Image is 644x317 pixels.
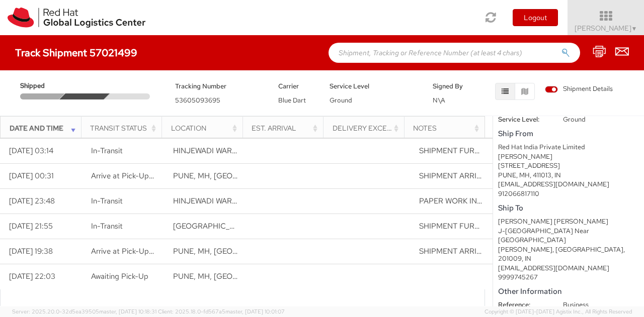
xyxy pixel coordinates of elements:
span: HINJEWADI WAREHOUSE, KONDHWA, MAHARASHTRA [173,196,425,206]
div: Transit Status [90,123,158,133]
span: PUNE, MH, IN [173,246,291,256]
span: ▼ [631,25,637,33]
span: Blue Dart [278,96,306,104]
span: MAGARPATTA CITY PUD, PUNE, MAHARASHTRA [173,221,412,231]
span: In-Transit [91,221,123,231]
button: Logout [513,9,558,26]
h5: Other Information [498,287,639,296]
input: Shipment, Tracking or Reference Number (at least 4 chars) [329,43,580,63]
div: Delivery Exception [333,123,401,133]
span: Arrive at Pick-Up Location [91,246,181,256]
span: Arrive at Pick-Up Location [91,171,181,181]
h5: Carrier [278,83,315,90]
div: [EMAIL_ADDRESS][DOMAIN_NAME] [498,264,639,273]
div: PUNE, MH, 411013, IN [498,171,639,180]
span: Server: 2025.20.0-32d5ea39505 [12,308,156,315]
div: 9999745267 [498,273,639,282]
div: Notes [413,123,481,133]
div: Date and Time [10,123,78,133]
h5: Tracking Number [175,83,263,90]
h5: Signed By [433,83,469,90]
span: In-Transit [91,196,123,206]
dt: Reference: [491,300,555,310]
div: 912066817110 [498,189,639,199]
span: PAPER WORK INSCAN [419,196,498,206]
div: Location [171,123,239,133]
span: In-Transit [91,146,123,156]
span: SHIPMENT FURTHER CONNECTED [419,146,543,156]
span: Shipment Details [545,84,613,94]
span: PUNE, MH, IN [173,171,291,181]
span: SHIPMENT FURTHER CONNECTED [419,221,543,231]
div: J-[GEOGRAPHIC_DATA] Near [GEOGRAPHIC_DATA] [498,227,639,245]
span: Client: 2025.18.0-fd567a5 [158,308,285,315]
div: Red Hat India Private Limited [PERSON_NAME] [498,143,639,161]
span: HINJEWADI WAREHOUSE, KONDHWA, MAHARASHTRA [173,146,425,156]
h5: Ship To [498,204,639,213]
span: Awaiting Pick-Up [91,271,148,281]
div: [EMAIL_ADDRESS][DOMAIN_NAME] [498,180,639,189]
span: SHIPMENT ARRIVED [419,246,492,256]
span: master, [DATE] 10:18:31 [99,308,156,315]
span: Shipped [20,81,63,91]
h5: Service Level [330,83,418,90]
div: [STREET_ADDRESS] [498,161,639,171]
span: master, [DATE] 10:01:07 [225,308,285,315]
label: Shipment Details [545,84,613,95]
span: Ground [330,96,352,104]
span: Copyright © [DATE]-[DATE] Agistix Inc., All Rights Reserved [485,308,632,316]
span: [PERSON_NAME] [575,24,637,33]
div: [PERSON_NAME], [GEOGRAPHIC_DATA], 201009, IN [498,245,639,264]
span: 53605093695 [175,96,220,104]
dt: Service Level: [491,115,555,125]
img: rh-logistics-00dfa346123c4ec078e1.svg [8,8,145,28]
span: PUNE, MH, IN [173,271,291,281]
span: N\A [433,96,445,104]
div: [PERSON_NAME] [PERSON_NAME] [498,217,639,227]
div: Est. Arrival [252,123,320,133]
span: SHIPMENT ARRIVED [419,171,492,181]
h4: Track Shipment 57021499 [15,47,137,58]
h5: Ship From [498,130,639,138]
